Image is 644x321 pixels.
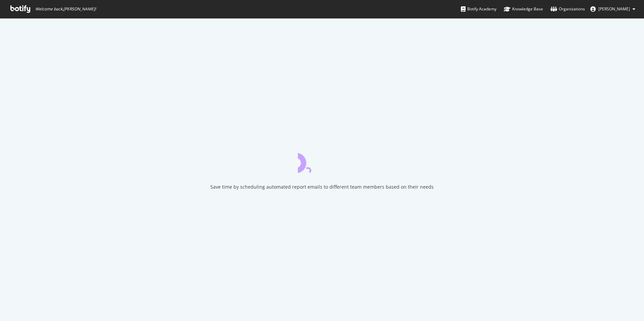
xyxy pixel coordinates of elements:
[35,6,96,12] span: Welcome back, [PERSON_NAME] !
[504,6,543,12] div: Knowledge Base
[598,6,630,12] span: Abbey Spisz
[298,149,346,173] div: animation
[461,6,496,12] div: Botify Academy
[550,6,585,12] div: Organizations
[585,4,641,14] button: [PERSON_NAME]
[210,184,434,190] div: Save time by scheduling automated report emails to different team members based on their needs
